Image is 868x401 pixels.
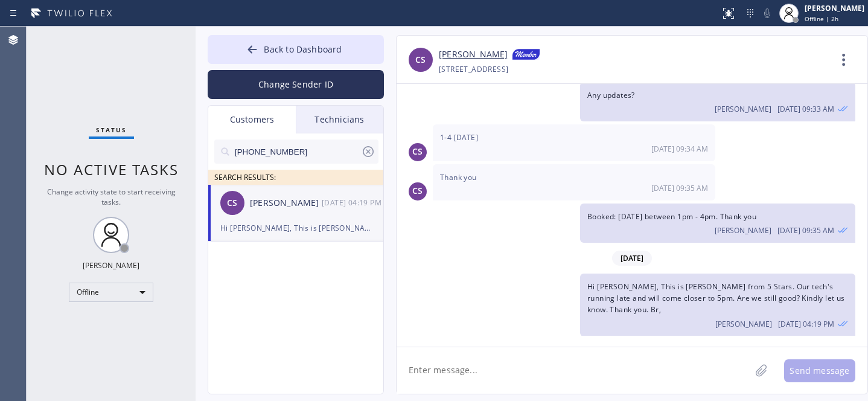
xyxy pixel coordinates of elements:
[715,319,772,329] span: [PERSON_NAME]
[439,62,508,76] div: [STREET_ADDRESS]
[715,104,771,114] span: [PERSON_NAME]
[587,90,635,100] span: Any updates?
[264,43,342,55] span: Back to Dashboard
[220,221,371,235] div: Hi [PERSON_NAME], This is [PERSON_NAME] from 5 Stars. Our tech's running late and will come close...
[208,106,296,133] div: Customers
[440,172,477,182] span: Thank you
[214,172,276,182] span: SEARCH RESULTS:
[44,159,179,179] span: No active tasks
[433,124,715,161] div: 10/06/2025 9:34 AM
[96,126,127,134] span: Status
[250,196,322,210] div: [PERSON_NAME]
[587,211,756,222] span: Booked: [DATE] between 1pm - 4pm. Thank you
[651,183,708,193] span: [DATE] 09:35 AM
[412,145,423,159] span: CS
[322,196,385,210] div: 10/09/2025 9:19 AM
[651,144,708,154] span: [DATE] 09:34 AM
[439,48,508,62] a: [PERSON_NAME]
[296,106,383,133] div: Technicians
[778,319,834,329] span: [DATE] 04:19 PM
[580,204,855,243] div: 10/06/2025 9:35 AM
[208,70,384,99] button: Change Sender ID
[759,5,776,22] button: Mute
[805,3,864,13] div: [PERSON_NAME]
[440,132,478,143] span: 1-4 [DATE]
[227,196,237,210] span: CS
[587,281,845,315] span: Hi [PERSON_NAME], This is [PERSON_NAME] from 5 Stars. Our tech's running late and will come close...
[784,359,855,382] button: Send message
[580,274,855,336] div: 10/09/2025 9:19 AM
[777,104,834,114] span: [DATE] 09:33 AM
[69,283,153,302] div: Offline
[612,251,652,266] span: [DATE]
[580,82,855,121] div: 10/06/2025 9:33 AM
[777,225,834,236] span: [DATE] 09:35 AM
[208,35,384,64] button: Back to Dashboard
[715,225,771,236] span: [PERSON_NAME]
[805,14,838,23] span: Offline | 2h
[412,184,423,198] span: CS
[433,164,715,200] div: 10/06/2025 9:35 AM
[415,53,426,67] span: CS
[234,140,361,164] input: Search
[47,187,176,207] span: Change activity state to start receiving tasks.
[83,260,139,271] div: [PERSON_NAME]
